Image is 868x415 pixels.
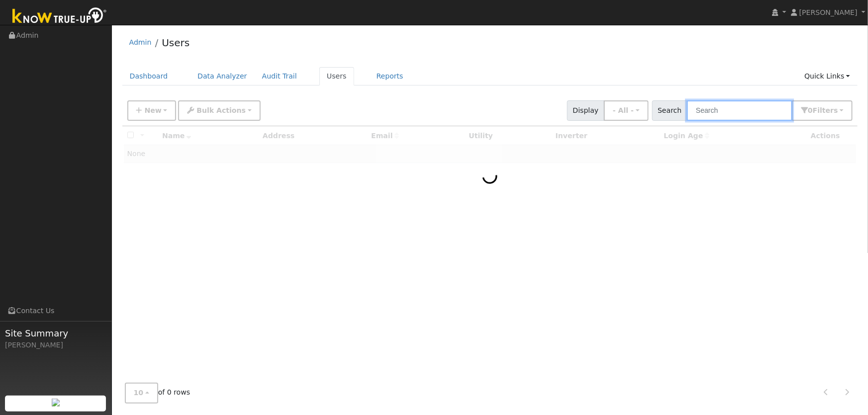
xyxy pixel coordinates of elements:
[7,5,112,28] img: Know True-Up
[122,67,176,85] a: Dashboard
[319,67,354,85] a: Users
[799,8,858,16] span: [PERSON_NAME]
[255,67,304,85] a: Audit Trail
[369,67,411,85] a: Reports
[567,100,604,121] span: Display
[687,100,792,121] input: Search
[52,399,60,407] img: retrieve
[797,67,858,85] a: Quick Links
[190,67,255,85] a: Data Analyzer
[162,37,190,49] a: Users
[196,106,246,114] span: Bulk Actions
[652,100,687,121] span: Search
[134,389,144,397] span: 10
[834,106,838,114] span: s
[144,106,161,114] span: New
[792,100,853,121] button: 0Filters
[5,340,106,350] div: [PERSON_NAME]
[127,100,177,121] button: New
[813,106,838,114] span: Filter
[5,327,106,340] span: Site Summary
[604,100,649,121] button: - All -
[178,100,260,121] button: Bulk Actions
[129,38,152,46] a: Admin
[125,383,191,403] span: of 0 rows
[125,383,158,403] button: 10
